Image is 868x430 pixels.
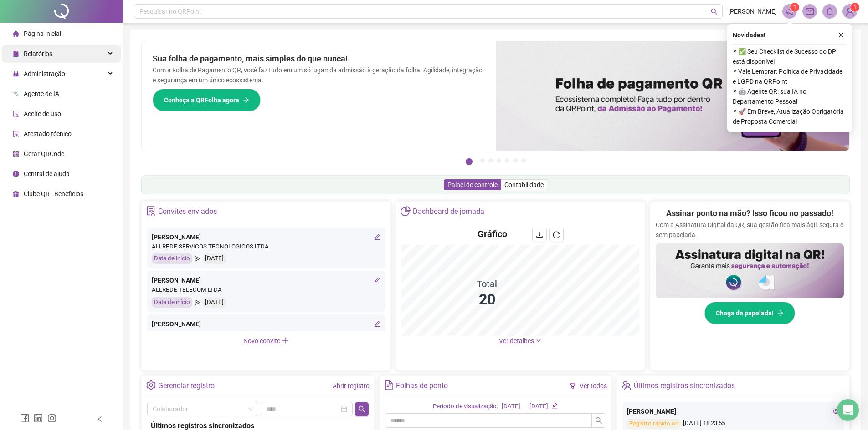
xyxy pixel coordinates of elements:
[13,71,19,77] span: lock
[529,402,548,411] div: [DATE]
[466,158,473,165] button: 1
[716,308,774,318] span: Chega de papelada!
[793,4,796,10] span: 1
[13,51,19,57] span: file
[505,158,509,163] button: 5
[478,228,507,240] h4: Gráfico
[333,382,370,390] a: Abrir registro
[853,4,857,10] span: 1
[24,30,61,37] span: Página inicial
[666,207,833,220] h2: Assinar ponto na mão? Isso ficou no passado!
[595,417,602,424] span: search
[374,277,380,283] span: edit
[146,380,156,390] span: setting
[524,402,526,411] div: -
[480,158,485,163] button: 2
[843,5,857,18] img: 94786
[570,383,576,389] span: filter
[806,7,814,15] span: mail
[152,297,192,308] div: Data de início
[374,234,380,240] span: edit
[13,151,19,157] span: qrcode
[634,378,735,394] div: Últimos registros sincronizados
[433,402,498,411] div: Período de visualização:
[488,158,493,163] button: 3
[728,6,777,16] span: [PERSON_NAME]
[152,319,380,329] div: [PERSON_NAME]
[243,97,249,103] span: arrow-right
[358,405,365,413] span: search
[24,110,61,117] span: Aceite de uso
[513,158,518,163] button: 6
[152,232,380,242] div: [PERSON_NAME]
[13,191,19,197] span: gift
[502,402,520,411] div: [DATE]
[24,130,72,137] span: Atestado técnico
[24,190,83,197] span: Clube QR - Beneficios
[733,86,847,106] span: ⚬ 🤖 Agente QR: sua IA no Departamento Pessoal
[621,380,631,390] span: team
[24,70,65,77] span: Administração
[704,302,795,324] button: Chega de papelada!
[553,231,560,238] span: reload
[627,419,681,429] div: Registro rápido on
[580,382,607,390] a: Ver todos
[711,8,718,15] span: search
[777,310,784,316] span: arrow-right
[158,204,217,219] div: Convites enviados
[496,41,850,151] img: banner%2F8d14a306-6205-4263-8e5b-06e9a85ad873.png
[152,329,380,339] div: ALLREDE SERVICOS TECNOLOGICOS LTDA
[203,253,226,264] div: [DATE]
[152,253,192,264] div: Data de início
[24,90,59,97] span: Agente de IA
[826,7,834,15] span: bell
[195,297,200,308] span: send
[790,3,799,12] sup: 1
[158,378,215,394] div: Gerenciar registro
[733,46,847,66] span: ⚬ ✅ Seu Checklist de Sucesso do DP está disponível
[203,297,226,308] div: [DATE]
[447,181,498,188] span: Painel de controle
[152,285,380,295] div: ALLREDE TELECOM LTDA
[833,408,839,415] span: eye
[733,30,765,40] span: Novidades !
[384,380,394,390] span: file-text
[374,321,380,327] span: edit
[499,337,534,344] span: Ver detalhes
[153,65,485,85] p: Com a Folha de Pagamento QR, você faz tudo em um só lugar: da admissão à geração da folha. Agilid...
[521,158,526,163] button: 7
[152,242,380,252] div: ALLREDE SERVICOS TECNOLOGICOS LTDA
[47,414,56,423] span: instagram
[164,95,239,105] span: Conheça a QRFolha agora
[13,171,19,177] span: info-circle
[401,206,410,216] span: pie-chart
[497,158,501,163] button: 4
[24,150,64,157] span: Gerar QRCode
[13,30,19,37] span: home
[153,52,485,65] h2: Sua folha de pagamento, mais simples do que nunca!
[535,337,542,344] span: down
[282,337,289,344] span: plus
[504,181,544,188] span: Contabilidade
[552,403,558,409] span: edit
[152,275,380,285] div: [PERSON_NAME]
[243,337,289,344] span: Novo convite
[396,378,448,394] div: Folhas de ponto
[195,253,200,264] span: send
[837,399,859,421] div: Open Intercom Messenger
[24,170,70,177] span: Central de ajuda
[656,220,844,240] p: Com a Assinatura Digital da QR, sua gestão fica mais ágil, segura e sem papelada.
[146,206,156,216] span: solution
[13,111,19,117] span: audit
[413,204,484,219] div: Dashboard de jornada
[786,7,794,15] span: notification
[20,414,29,423] span: facebook
[536,231,543,238] span: download
[627,406,839,416] div: [PERSON_NAME]
[499,337,542,344] a: Ver detalhes down
[34,414,43,423] span: linkedin
[733,106,847,126] span: ⚬ 🚀 Em Breve, Atualização Obrigatória de Proposta Comercial
[153,89,261,111] button: Conheça a QRFolha agora
[13,131,19,137] span: solution
[627,419,839,429] div: [DATE] 18:23:55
